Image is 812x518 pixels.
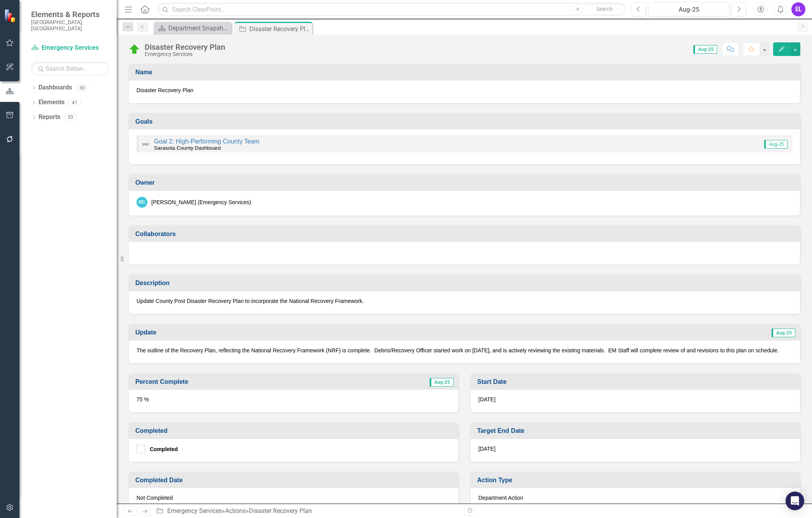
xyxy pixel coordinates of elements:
[141,140,150,149] img: Not Defined
[225,507,246,514] a: Actions
[128,43,141,56] img: On Target
[31,44,109,52] a: Emergency Services
[135,280,796,287] h3: Description
[648,2,730,16] button: Aug-25
[477,378,796,385] h3: Start Date
[145,43,225,51] div: Disaster Recovery Plan
[156,23,229,33] a: Department Snapshot
[154,138,259,145] a: Goal 2: High-Performing County Team
[129,390,458,412] div: 75 %
[249,24,310,34] div: Disaster Recovery Plan
[135,118,796,125] h3: Goals
[168,23,229,33] div: Department Snapshot
[135,231,796,238] h3: Collaborators
[145,51,225,57] div: Emergency Services
[791,2,805,16] button: EL
[478,495,523,501] span: Department Action
[478,446,495,452] span: [DATE]
[154,145,221,151] small: Sarasota County Dashboard
[135,378,353,385] h3: Percent Complete
[249,507,312,514] div: Disaster Recovery Plan
[31,10,109,19] span: Elements & Reports
[585,4,624,15] button: Search
[430,378,453,387] span: Aug-25
[772,329,795,337] span: Aug-25
[135,477,454,484] h3: Completed Date
[136,197,147,208] div: RC
[786,492,804,510] div: Open Intercom Messenger
[135,69,796,76] h3: Name
[477,477,796,484] h3: Action Type
[135,329,441,336] h3: Update
[651,5,727,14] div: Aug-25
[167,507,222,514] a: Emergency Services
[596,6,613,12] span: Search
[151,198,251,206] div: [PERSON_NAME] (Emergency Services)
[478,396,495,402] span: [DATE]
[31,19,109,32] small: [GEOGRAPHIC_DATA], [GEOGRAPHIC_DATA]
[136,297,792,305] p: Update County Post Disaster Recovery Plan to incorporate the National Recovery Framework.
[4,9,17,23] img: ClearPoint Strategy
[693,45,717,54] span: Aug-25
[38,98,65,107] a: Elements
[38,83,72,92] a: Dashboards
[157,3,626,16] input: Search ClearPoint...
[156,507,458,516] div: » »
[64,114,77,121] div: 20
[135,179,796,186] h3: Owner
[477,427,796,434] h3: Target End Date
[38,113,60,122] a: Reports
[136,346,792,354] p: The outline of the Recovery Plan, reflecting the National Recovery Framework (NRF) is complete. D...
[76,84,88,91] div: 30
[135,427,454,434] h3: Completed
[136,86,792,94] span: Disaster Recovery Plan
[129,488,458,511] div: Not Completed
[68,99,81,106] div: 41
[764,140,787,149] span: Aug-25
[31,62,109,75] input: Search Below...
